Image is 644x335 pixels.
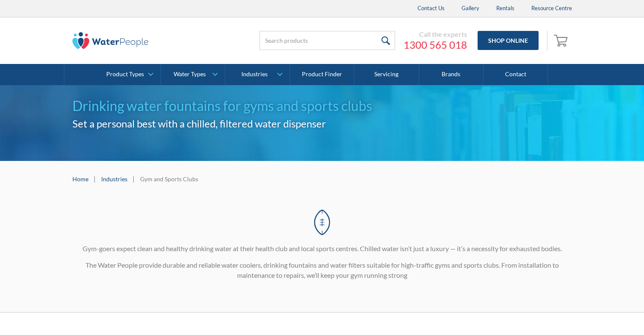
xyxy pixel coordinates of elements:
[72,174,88,183] a: Home
[132,174,136,184] div: |
[419,64,484,85] a: Brands
[72,260,572,280] p: The Water People provide durable and reliable water coolers, drinking fountains and water filters...
[174,71,206,78] div: Water Types
[140,174,198,183] div: Gym and Sports Clubs
[72,116,572,131] h2: Set a personal best with a chilled, filtered water dispenser
[478,31,539,50] a: Shop Online
[225,64,289,85] a: Industries
[106,71,144,78] div: Product Types
[552,30,572,51] a: Open empty cart
[241,71,268,78] div: Industries
[484,64,548,85] a: Contact
[101,174,127,183] a: Industries
[72,244,572,254] p: Gym-goers expect clean and healthy drinking water at their health club and local sports centres. ...
[290,64,354,85] a: Product Finder
[554,33,570,47] img: shopping cart
[260,31,395,50] input: Search products
[404,39,467,51] a: 1300 565 018
[72,96,572,116] h1: Drinking water fountains for gyms and sports clubs
[93,174,97,184] div: |
[97,64,160,85] a: Product Types
[72,32,149,49] img: The Water People
[404,30,467,39] div: Call the experts
[161,64,225,85] a: Water Types
[354,64,419,85] a: Servicing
